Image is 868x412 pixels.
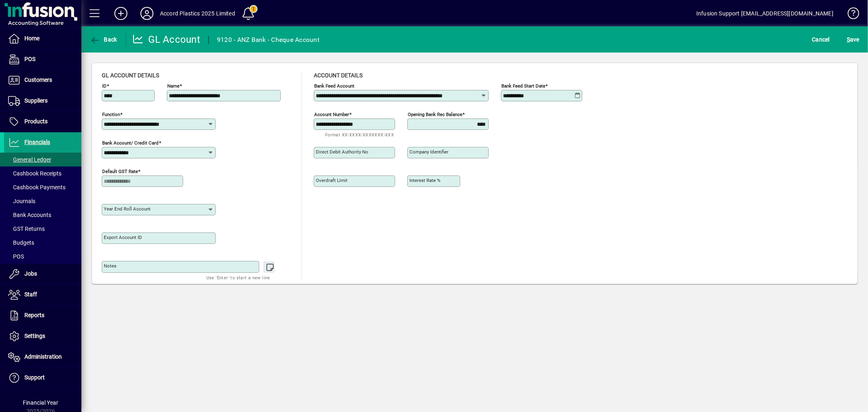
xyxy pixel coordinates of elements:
[24,270,37,277] span: Jobs
[24,333,45,339] span: Settings
[316,178,348,183] mat-label: Overdraft limit
[4,180,81,194] a: Cashbook Payments
[847,36,850,43] span: S
[4,305,81,326] a: Reports
[4,208,81,222] a: Bank Accounts
[4,49,81,70] a: POS
[24,77,52,83] span: Customers
[8,170,61,177] span: Cashbook Receipts
[408,112,462,117] mat-label: Opening bank rec balance
[24,353,62,360] span: Administration
[24,97,48,104] span: Suppliers
[4,112,81,132] a: Products
[314,83,354,89] mat-label: Bank Feed Account
[24,374,45,381] span: Support
[314,72,363,79] span: Account details
[4,236,81,250] a: Budgets
[8,184,66,191] span: Cashbook Payments
[4,250,81,263] a: POS
[134,6,160,21] button: Profile
[314,112,349,117] mat-label: Account number
[8,156,51,163] span: General Ledger
[4,28,81,49] a: Home
[842,2,858,28] a: Knowledge Base
[325,130,394,139] mat-hint: Format XX-XXXX-XXXXXXX-XXX
[24,35,39,42] span: Home
[24,118,48,125] span: Products
[108,6,134,21] button: Add
[8,198,35,204] span: Journals
[4,91,81,111] a: Suppliers
[409,178,440,183] mat-label: Interest rate %
[132,33,201,46] div: GL Account
[8,239,34,246] span: Budgets
[160,7,235,20] div: Accord Plastics 2025 Limited
[409,149,448,155] mat-label: Company identifier
[104,234,142,240] mat-label: Export account ID
[24,312,44,318] span: Reports
[102,112,120,117] mat-label: Function
[104,263,116,269] mat-label: Notes
[4,222,81,236] a: GST Returns
[845,32,861,47] button: Save
[4,70,81,90] a: Customers
[23,399,59,406] span: Financial Year
[90,36,117,43] span: Back
[104,206,151,212] mat-label: Year end roll account
[847,33,859,46] span: ave
[102,140,159,146] mat-label: Bank Account/ Credit card
[24,56,35,62] span: POS
[4,153,81,167] a: General Ledger
[167,83,179,89] mat-label: Name
[8,226,45,232] span: GST Returns
[316,149,368,155] mat-label: Direct debit authority no
[810,32,832,47] button: Cancel
[102,83,107,89] mat-label: ID
[24,291,37,298] span: Staff
[696,7,833,20] div: Infusion Support [EMAIL_ADDRESS][DOMAIN_NAME]
[4,167,81,180] a: Cashbook Receipts
[4,326,81,346] a: Settings
[4,194,81,208] a: Journals
[4,264,81,284] a: Jobs
[8,253,24,260] span: POS
[206,273,270,282] mat-hint: Use 'Enter' to start a new line
[88,32,119,47] button: Back
[4,368,81,388] a: Support
[501,83,545,89] mat-label: Bank Feed Start Date
[24,139,50,145] span: Financials
[812,33,830,46] span: Cancel
[102,169,138,174] mat-label: Default GST rate
[8,212,51,218] span: Bank Accounts
[81,32,126,47] app-page-header-button: Back
[217,33,319,46] div: 9120 - ANZ Bank - Cheque Account
[102,72,159,79] span: GL account details
[4,285,81,305] a: Staff
[4,347,81,367] a: Administration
